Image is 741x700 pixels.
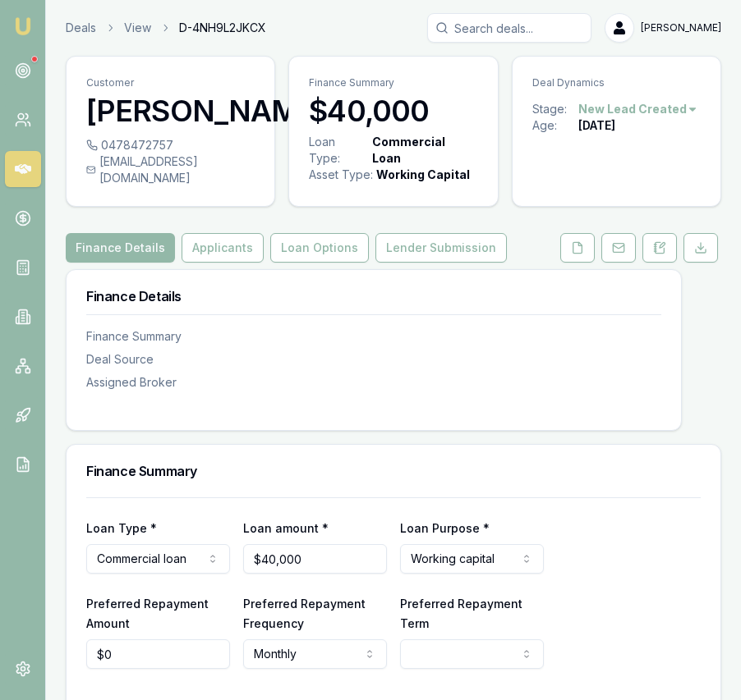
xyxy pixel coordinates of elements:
div: Finance Summary [86,328,661,345]
div: [EMAIL_ADDRESS][DOMAIN_NAME] [86,153,255,186]
div: Loan Type: [309,134,369,167]
div: Age: [532,117,578,134]
button: Loan Options [270,233,369,263]
img: emu-icon-u.png [13,16,33,36]
span: D-4NH9L2JKCX [179,20,266,36]
div: Assigned Broker [86,374,661,391]
div: Working Capital [376,167,470,183]
button: Finance Details [66,233,175,263]
button: New Lead Created [578,101,698,117]
a: Applicants [178,233,267,263]
div: 0478472757 [86,137,255,153]
label: Preferred Repayment Amount [86,597,209,630]
label: Loan amount * [243,521,329,535]
h3: [PERSON_NAME] [86,94,255,127]
h3: Finance Summary [86,464,701,478]
p: Customer [86,76,255,89]
input: $ [243,544,387,574]
span: [PERSON_NAME] [641,21,721,34]
nav: breadcrumb [66,20,266,36]
label: Loan Purpose * [400,521,490,535]
h3: $40,000 [309,94,477,127]
a: Loan Options [267,233,372,263]
label: Loan Type * [86,521,157,535]
h3: Finance Details [86,290,661,303]
input: Search deals [427,13,591,43]
a: View [124,20,151,36]
label: Preferred Repayment Term [400,597,522,630]
div: Commercial Loan [372,134,475,167]
a: Lender Submission [372,233,510,263]
p: Finance Summary [309,76,477,89]
div: Stage: [532,101,578,117]
a: Finance Details [66,233,178,263]
div: Deal Source [86,351,661,368]
div: [DATE] [578,117,615,134]
button: Lender Submission [375,233,507,263]
p: Deal Dynamics [532,76,701,89]
button: Applicants [182,233,264,263]
div: Asset Type : [309,167,373,183]
input: $ [86,639,230,669]
label: Preferred Repayment Frequency [243,597,366,630]
a: Deals [66,20,96,36]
